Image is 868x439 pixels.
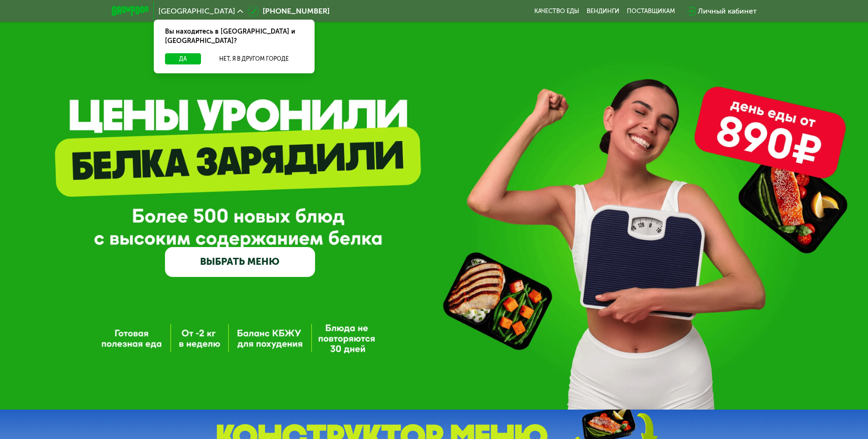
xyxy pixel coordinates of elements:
div: Личный кабинет [698,6,757,17]
span: [GEOGRAPHIC_DATA] [158,7,235,15]
div: поставщикам [627,7,675,15]
div: Вы находитесь в [GEOGRAPHIC_DATA] и [GEOGRAPHIC_DATA]? [154,20,315,53]
a: ВЫБРАТЬ МЕНЮ [165,247,315,277]
button: Да [165,53,201,64]
button: Нет, я в другом городе [205,53,303,64]
a: Качество еды [534,7,579,15]
a: [PHONE_NUMBER] [248,6,330,17]
a: Вендинги [587,7,619,15]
